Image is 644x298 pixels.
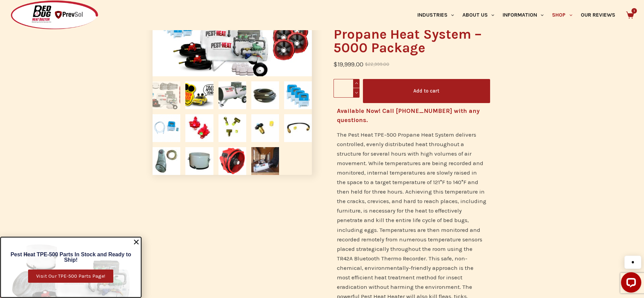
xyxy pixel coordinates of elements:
h6: Pest Heat TPE-500 Parts In Stock and Ready to Ship! [4,252,137,263]
input: Product quantity [333,79,360,98]
h4: Available Now! Call [PHONE_NUMBER] with any questions. [337,106,487,125]
span: ° [440,179,442,185]
img: POL Fitting for Pest Heat TPE-500 [251,114,279,142]
span: $ [365,62,368,67]
iframe: LiveChat chat widget [550,243,644,298]
img: Pest Heat TPE-500 Propane Heat package to treat 5,000 square feet [153,81,180,109]
span: ° [461,179,463,185]
img: TR42A Bluetooth Thermo Recorder package of 4 [284,81,312,109]
span: $ [333,61,338,68]
span: Visit Our TPE-500 Parts Page! [36,274,105,279]
a: Close [133,239,140,245]
a: Visit Our TPE-500 Parts Page! [28,270,113,283]
img: 18” by 25’ mylar duct for Pest Heat TPE-500 [153,147,180,175]
bdi: 19,999.00 [333,61,363,68]
img: Package includes 4 TR42A Data Loggers, 4 Lithium Batteries, 4 TR-5106 Temperature Sensors [153,114,180,142]
span: The Pest Heat TPE-500 Propane Heat System delivers controlled, evenly distributed heat throughout... [337,131,483,185]
span: F to 140 [442,179,461,185]
img: 50-foot propane hose for Pest Heat TPE-500 [251,81,279,109]
img: 24” Pigtail for Pest Heat TPE-500 [284,114,312,142]
img: T-Block Fitting for Pest Heat TPE-500 [218,114,246,142]
span: 1 [631,8,637,14]
bdi: 22,999.00 [365,62,389,67]
h1: Pest Heat TPE-500 Propane Heat System – 5000 Package [333,14,490,55]
button: Add to cart [363,79,490,103]
img: Pest Heat TPE-500 Propane Heater to treat bed bugs, termites, and stored pests such as Grain Beatles [218,81,246,109]
img: Metal 18” duct adapter for Pest Heat TPE-500 [185,147,213,175]
img: AM3700 Axial Air Mover [218,147,246,175]
img: Red 10-PSI Regulator for Pest Heat TPE-500 [185,114,213,142]
img: Majorly Approved Vendor by Truly Nolen [185,81,213,109]
img: Pest Heat TPE-500 Propane Heater Treating Bed Bugs in a Camp [251,147,279,175]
